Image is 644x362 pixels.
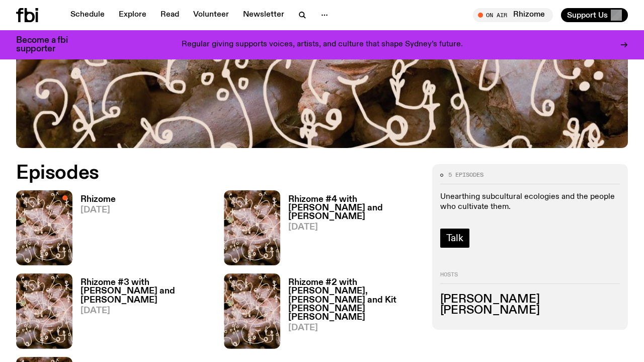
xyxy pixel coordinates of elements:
[16,36,80,53] h3: Become a fbi supporter
[64,8,111,22] a: Schedule
[224,190,280,265] img: A close up picture of a bunch of ginger roots. Yellow squiggles with arrows, hearts and dots are ...
[16,164,420,182] h2: Episodes
[237,8,290,22] a: Newsletter
[288,278,420,321] h3: Rhizome #2 with [PERSON_NAME], [PERSON_NAME] and Kit [PERSON_NAME] [PERSON_NAME]
[224,273,280,348] img: A close up picture of a bunch of ginger roots. Yellow squiggles with arrows, hearts and dots are ...
[280,278,420,348] a: Rhizome #2 with [PERSON_NAME], [PERSON_NAME] and Kit [PERSON_NAME] [PERSON_NAME][DATE]
[80,206,116,214] span: [DATE]
[280,195,420,265] a: Rhizome #4 with [PERSON_NAME] and [PERSON_NAME][DATE]
[80,307,212,315] span: [DATE]
[440,294,620,305] h3: [PERSON_NAME]
[567,11,608,20] span: Support Us
[187,8,235,22] a: Volunteer
[16,190,72,265] img: A close up picture of a bunch of ginger roots. Yellow squiggles with arrows, hearts and dots are ...
[440,229,469,248] a: Talk
[154,8,185,22] a: Read
[446,233,463,244] span: Talk
[440,272,620,284] h2: Hosts
[448,172,484,178] span: 5 episodes
[182,40,463,49] p: Regular giving supports voices, artists, and culture that shape Sydney’s future.
[440,305,620,316] h3: [PERSON_NAME]
[80,278,212,304] h3: Rhizome #3 with [PERSON_NAME] and [PERSON_NAME]
[473,8,553,22] button: On AirRhizome
[288,324,420,332] span: [DATE]
[16,273,72,348] img: A close up picture of a bunch of ginger roots. Yellow squiggles with arrows, hearts and dots are ...
[72,195,116,265] a: Rhizome[DATE]
[80,195,116,204] h3: Rhizome
[288,223,420,232] span: [DATE]
[113,8,152,22] a: Explore
[288,195,420,221] h3: Rhizome #4 with [PERSON_NAME] and [PERSON_NAME]
[72,278,212,348] a: Rhizome #3 with [PERSON_NAME] and [PERSON_NAME][DATE]
[440,192,620,211] p: Unearthing subcultural ecologies and the people who cultivate them.
[561,8,628,22] button: Support Us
